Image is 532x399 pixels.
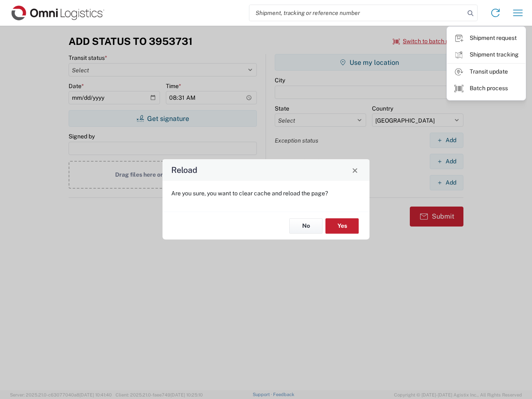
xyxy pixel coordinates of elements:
[447,30,525,47] a: Shipment request
[171,164,197,176] h4: Reload
[249,5,465,21] input: Shipment, tracking or reference number
[447,64,525,80] a: Transit update
[171,190,361,197] p: Are you sure, you want to clear cache and reload the page?
[325,218,359,234] button: Yes
[447,47,525,63] a: Shipment tracking
[447,80,525,97] a: Batch process
[289,218,323,234] button: No
[349,164,361,176] button: Close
